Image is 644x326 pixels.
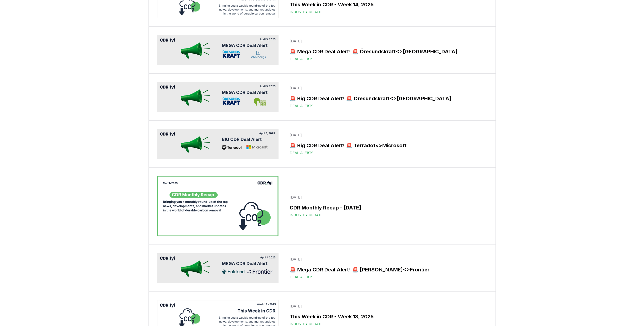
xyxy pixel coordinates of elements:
[290,204,484,211] h3: CDR Monthly Recap - [DATE]
[290,56,313,61] span: Deal Alerts
[157,253,279,283] img: 🚨 Mega CDR Deal Alert! 🚨 Hafslund Celsio<>Frontier blog post image
[157,82,279,112] img: 🚨 Big CDR Deal Alert! 🚨 Öresundskraft<>Helsingborgshem blog post image
[287,192,487,221] a: [DATE]CDR Monthly Recap - [DATE]Industry Update
[157,129,279,159] img: 🚨 Big CDR Deal Alert! 🚨 Terradot<>Microsoft blog post image
[157,35,279,65] img: 🚨 Mega CDR Deal Alert! 🚨 Öresundskraft<>Wihlborgs blog post image
[290,150,313,155] span: Deal Alerts
[287,129,487,158] a: [DATE]🚨 Big CDR Deal Alert! 🚨 Terradot<>MicrosoftDeal Alerts
[290,1,484,8] h3: This Week in CDR - Week 14, 2025
[290,103,313,108] span: Deal Alerts
[290,142,484,149] h3: 🚨 Big CDR Deal Alert! 🚨 Terradot<>Microsoft
[290,257,484,262] p: [DATE]
[290,266,484,273] h3: 🚨 Mega CDR Deal Alert! 🚨 [PERSON_NAME]<>Frontier
[290,95,484,102] h3: 🚨 Big CDR Deal Alert! 🚨 Öresundskraft<>[GEOGRAPHIC_DATA]
[290,133,484,138] p: [DATE]
[290,86,484,91] p: [DATE]
[290,213,323,218] span: Industry Update
[290,195,484,200] p: [DATE]
[290,9,323,14] span: Industry Update
[290,313,484,320] h3: This Week in CDR - Week 13, 2025
[287,83,487,111] a: [DATE]🚨 Big CDR Deal Alert! 🚨 Öresundskraft<>[GEOGRAPHIC_DATA]Deal Alerts
[157,176,279,237] img: CDR Monthly Recap - March 2025 blog post image
[290,39,484,44] p: [DATE]
[290,304,484,309] p: [DATE]
[290,274,313,280] span: Deal Alerts
[287,36,487,64] a: [DATE]🚨 Mega CDR Deal Alert! 🚨 Öresundskraft<>[GEOGRAPHIC_DATA]Deal Alerts
[290,48,484,55] h3: 🚨 Mega CDR Deal Alert! 🚨 Öresundskraft<>[GEOGRAPHIC_DATA]
[287,254,487,283] a: [DATE]🚨 Mega CDR Deal Alert! 🚨 [PERSON_NAME]<>FrontierDeal Alerts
